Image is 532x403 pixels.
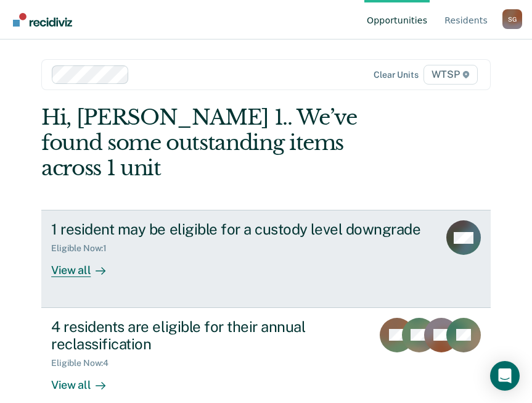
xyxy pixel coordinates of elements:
[490,361,520,391] div: Open Intercom Messenger
[13,13,72,27] img: Recidiviz
[51,243,117,254] div: Eligible Now : 1
[51,358,118,368] div: Eligible Now : 4
[502,9,522,29] div: S G
[51,220,429,238] div: 1 resident may be eligible for a custody level downgrade
[41,210,491,307] a: 1 resident may be eligible for a custody level downgradeEligible Now:1View all
[502,9,522,29] button: Profile dropdown button
[51,368,120,393] div: View all
[51,318,362,354] div: 4 residents are eligible for their annual reclassification
[424,65,478,85] span: WTSP
[51,254,120,278] div: View all
[41,105,401,180] div: Hi, [PERSON_NAME] 1.. We’ve found some outstanding items across 1 unit
[374,70,419,80] div: Clear units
